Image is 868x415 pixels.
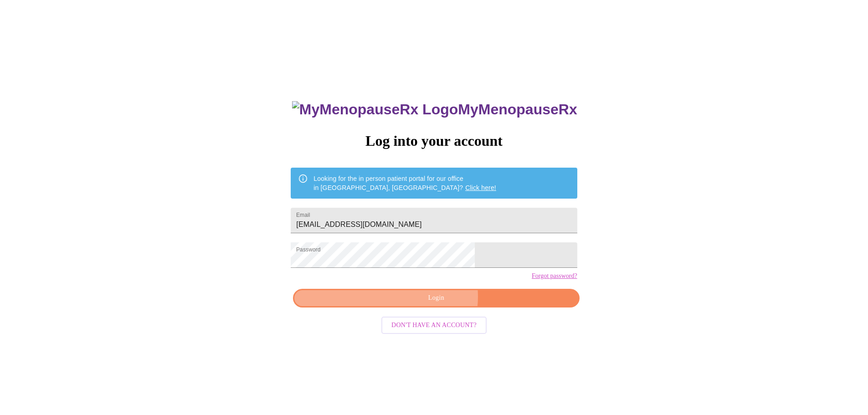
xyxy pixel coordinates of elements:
[465,184,496,191] a: Click here!
[381,317,487,334] button: Don't have an account?
[291,133,577,149] h3: Log into your account
[293,289,579,307] button: Login
[391,320,477,331] span: Don't have an account?
[379,321,489,328] a: Don't have an account?
[303,292,569,304] span: Login
[292,101,577,118] h3: MyMenopauseRx
[313,170,496,196] div: Looking for the in person patient portal for our office in [GEOGRAPHIC_DATA], [GEOGRAPHIC_DATA]?
[532,272,577,280] a: Forgot password?
[292,101,458,118] img: MyMenopauseRx Logo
